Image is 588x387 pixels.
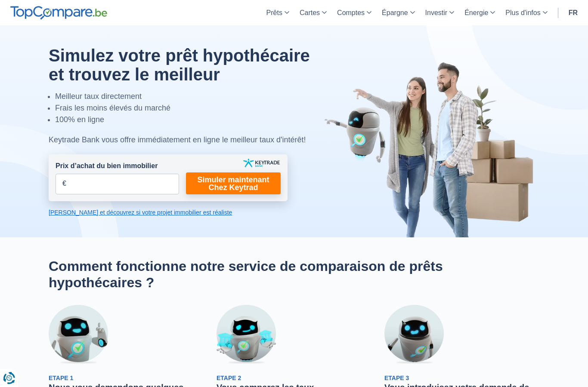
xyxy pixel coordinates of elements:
li: 100% en ligne [55,114,330,126]
h1: Simulez votre prêt hypothécaire et trouvez le meilleur [49,46,330,84]
img: Etape 1 [49,305,108,364]
a: [PERSON_NAME] et découvrez si votre projet immobilier est réaliste [49,208,288,217]
label: Prix d’achat du bien immobilier [56,161,158,171]
span: Etape 3 [384,375,409,381]
li: Frais les moins élevés du marché [55,102,330,114]
img: keytrade [243,159,280,167]
li: Meilleur taux directement [55,91,330,102]
img: Etape 3 [384,305,444,364]
a: Simuler maintenant Chez Keytrad [186,172,281,194]
span: Etape 2 [217,375,241,381]
span: Etape 1 [49,375,73,381]
img: Etape 2 [217,305,276,364]
div: Keytrade Bank vous offre immédiatement en ligne le meilleur taux d'intérêt! [49,134,330,146]
img: TopCompare [10,6,107,20]
img: image-hero [324,61,539,237]
h2: Comment fonctionne notre service de comparaison de prêts hypothécaires ? [49,258,539,291]
span: € [62,179,66,189]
